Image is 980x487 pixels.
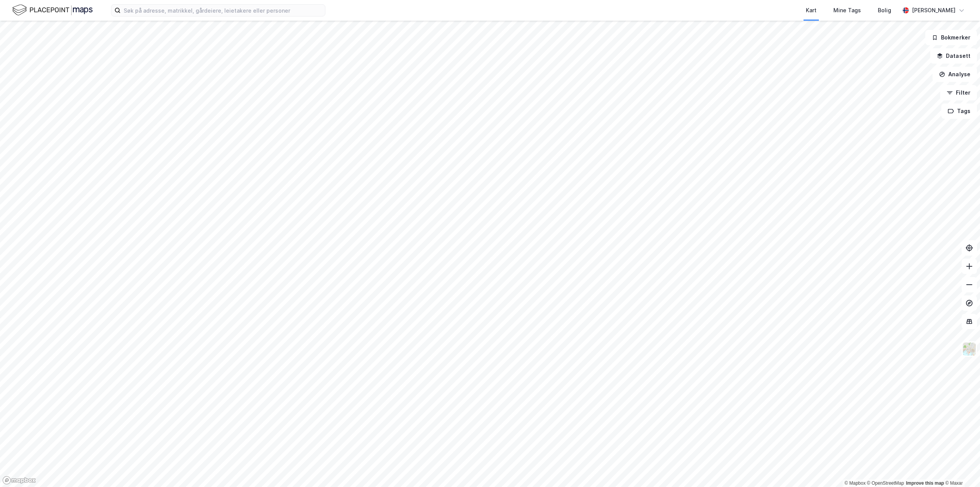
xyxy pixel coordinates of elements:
[942,450,980,487] iframe: Chat Widget
[962,342,977,356] img: Z
[925,30,977,45] button: Bokmerker
[940,85,977,100] button: Filter
[121,5,325,16] input: Søk på adresse, matrikkel, gårdeiere, leietakere eller personer
[2,476,36,485] a: Mapbox homepage
[878,6,891,15] div: Bolig
[941,103,977,119] button: Tags
[906,480,944,486] a: Improve this map
[844,480,866,486] a: Mapbox
[933,67,977,82] button: Analyse
[930,48,977,64] button: Datasett
[867,480,904,486] a: OpenStreetMap
[912,6,955,15] div: [PERSON_NAME]
[12,3,93,17] img: logo.f888ab2527a4732fd821a326f86c7f29.svg
[806,6,817,15] div: Kart
[833,6,861,15] div: Mine Tags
